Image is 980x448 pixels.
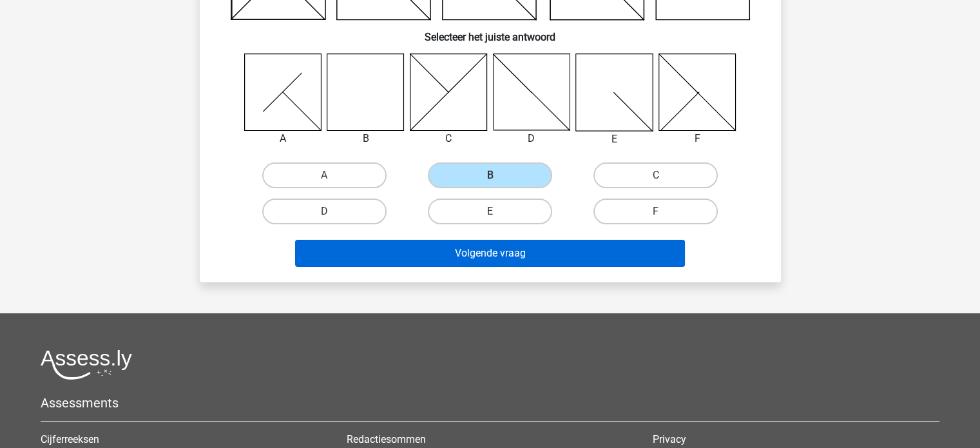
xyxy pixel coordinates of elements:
button: Volgende vraag [295,240,685,267]
label: C [593,162,718,188]
img: Assessly logo [41,349,132,380]
a: Privacy [653,433,686,445]
a: Cijferreeksen [41,433,99,445]
label: B [428,162,552,188]
div: A [235,131,332,146]
div: E [566,131,663,147]
a: Redactiesommen [347,433,426,445]
label: E [428,199,552,224]
label: A [262,162,387,188]
h6: Selecteer het juiste antwoord [220,21,760,43]
label: F [593,199,718,224]
h5: Assessments [41,395,939,411]
div: F [649,131,746,146]
div: C [400,131,497,146]
div: D [483,131,581,146]
label: D [262,199,387,224]
div: B [317,131,414,146]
